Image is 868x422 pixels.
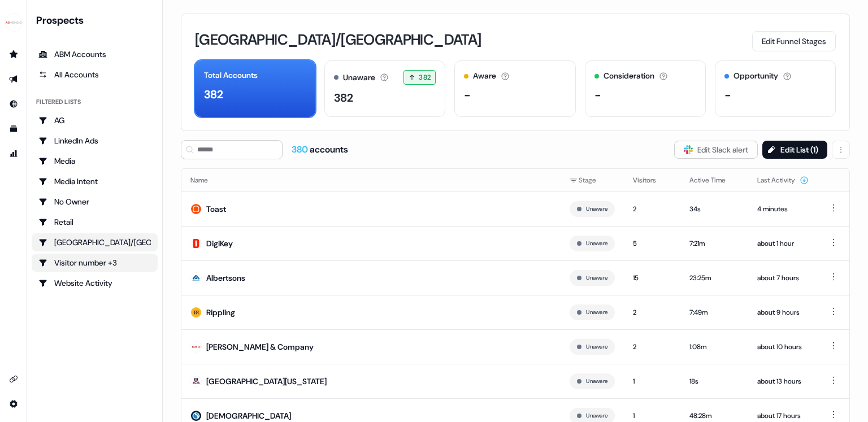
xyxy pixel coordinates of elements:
[32,274,158,292] a: Go to Website Activity
[38,176,151,187] div: Media Intent
[5,370,23,388] a: Go to integrations
[757,341,809,353] div: about 10 hours
[343,72,375,84] div: Unaware
[32,213,158,231] a: Go to Retail
[38,216,151,228] div: Retail
[206,410,291,421] div: [DEMOGRAPHIC_DATA]
[689,410,739,421] div: 48:28m
[206,341,314,353] div: [PERSON_NAME] & Company
[206,376,327,387] div: [GEOGRAPHIC_DATA][US_STATE]
[38,69,151,80] div: All Accounts
[633,170,670,190] button: Visitors
[5,145,23,163] a: Go to attribution
[204,69,258,81] div: Total Accounts
[633,272,671,284] div: 15
[38,155,151,167] div: Media
[734,70,778,82] div: Opportunity
[32,132,158,150] a: Go to LinkedIn Ads
[674,141,758,159] button: Edit Slack alert
[586,238,607,249] button: Unaware
[334,89,353,106] div: 382
[38,196,151,207] div: No Owner
[206,272,245,284] div: Albertsons
[689,238,739,249] div: 7:21m
[292,143,310,155] span: 380
[757,410,809,421] div: about 17 hours
[292,143,348,156] div: accounts
[633,203,671,215] div: 2
[757,170,809,190] button: Last Activity
[32,254,158,272] a: Go to Visitor number +3
[5,95,23,113] a: Go to Inbound
[757,203,809,215] div: 4 minutes
[762,141,827,159] button: Edit List (1)
[5,70,23,88] a: Go to outbound experience
[206,307,235,318] div: Rippling
[5,45,23,63] a: Go to prospects
[36,14,158,27] div: Prospects
[757,307,809,318] div: about 9 hours
[633,341,671,353] div: 2
[419,72,431,83] span: 382
[757,238,809,249] div: about 1 hour
[181,169,561,192] th: Name
[586,342,607,352] button: Unaware
[586,204,607,214] button: Unaware
[36,97,81,107] div: Filtered lists
[38,277,151,289] div: Website Activity
[5,120,23,138] a: Go to templates
[604,70,654,82] div: Consideration
[195,32,481,47] h3: [GEOGRAPHIC_DATA]/[GEOGRAPHIC_DATA]
[32,193,158,211] a: Go to No Owner
[586,307,607,317] button: Unaware
[570,175,615,186] div: Stage
[38,135,151,146] div: LinkedIn Ads
[206,238,233,249] div: DigiKey
[689,341,739,353] div: 1:08m
[633,307,671,318] div: 2
[206,203,226,215] div: Toast
[689,203,739,215] div: 34s
[464,86,471,103] div: -
[32,172,158,190] a: Go to Media Intent
[32,111,158,129] a: Go to AG
[38,49,151,60] div: ABM Accounts
[752,31,836,51] button: Edit Funnel Stages
[586,273,607,283] button: Unaware
[38,257,151,268] div: Visitor number +3
[689,307,739,318] div: 7:49m
[586,411,607,421] button: Unaware
[38,237,151,248] div: [GEOGRAPHIC_DATA]/[GEOGRAPHIC_DATA]
[32,45,158,63] a: ABM Accounts
[32,152,158,170] a: Go to Media
[32,66,158,84] a: All accounts
[689,376,739,387] div: 18s
[724,86,731,103] div: -
[757,272,809,284] div: about 7 hours
[594,86,601,103] div: -
[757,376,809,387] div: about 13 hours
[633,238,671,249] div: 5
[5,395,23,413] a: Go to integrations
[586,376,607,386] button: Unaware
[689,272,739,284] div: 23:25m
[689,170,739,190] button: Active Time
[633,376,671,387] div: 1
[32,233,158,251] a: Go to USA/Canada
[204,86,223,103] div: 382
[473,70,496,82] div: Aware
[38,115,151,126] div: AG
[633,410,671,421] div: 1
